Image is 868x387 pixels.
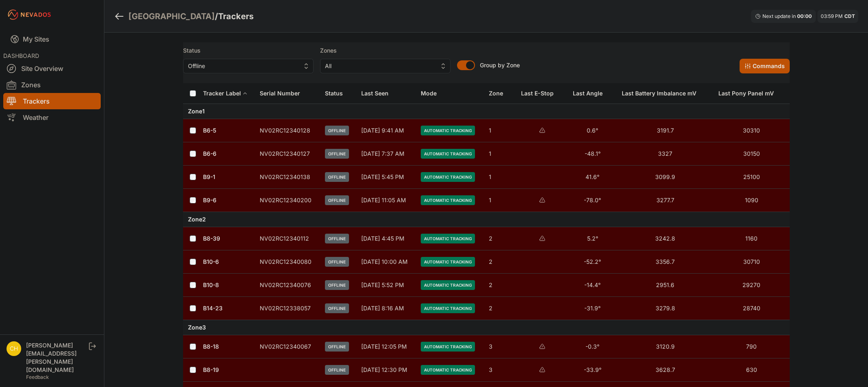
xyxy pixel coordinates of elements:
td: 3327 [617,142,713,166]
td: 1160 [713,227,790,250]
td: NV02RC12340128 [255,119,320,142]
td: 2 [484,250,517,274]
a: B6-5 [203,127,216,134]
td: -52.2° [568,250,617,274]
span: 03:59 PM [821,13,843,19]
td: 30710 [713,250,790,274]
a: B8-39 [203,235,220,242]
span: Offline [325,149,349,159]
span: Offline [325,257,349,267]
td: NV02RC12340112 [255,227,320,250]
td: 2951.6 [617,274,713,297]
td: 28740 [713,297,790,320]
td: -33.9° [568,358,617,382]
td: -14.4° [568,274,617,297]
a: Feedback [26,374,49,380]
a: Site Overview [3,60,101,77]
div: Last Battery Imbalance mV [622,89,696,97]
td: NV02RC12340067 [255,335,320,358]
div: Last Pony Panel mV [718,89,774,97]
span: DASHBOARD [3,52,39,59]
td: 630 [713,358,790,382]
a: [GEOGRAPHIC_DATA] [128,11,215,22]
button: Commands [740,59,790,73]
label: Status [183,46,314,55]
td: 0.6° [568,119,617,142]
td: 3242.8 [617,227,713,250]
td: 25100 [713,166,790,189]
span: Automatic Tracking [421,303,475,313]
td: 2 [484,227,517,250]
button: Status [325,84,349,103]
button: Serial Number [260,84,307,103]
div: Status [325,89,343,97]
div: Tracker Label [203,89,241,97]
span: Automatic Tracking [421,280,475,290]
div: Zone [489,89,503,97]
button: All [320,59,451,73]
td: [DATE] 11:05 AM [356,189,416,212]
td: [DATE] 5:52 PM [356,274,416,297]
a: Zones [3,77,101,93]
span: / [215,11,218,22]
span: Offline [325,342,349,352]
td: [DATE] 10:00 AM [356,250,416,274]
a: Weather [3,109,101,126]
td: 3279.8 [617,297,713,320]
div: Last Seen [361,84,411,103]
td: [DATE] 8:16 AM [356,297,416,320]
a: B8-19 [203,366,219,373]
td: -48.1° [568,142,617,166]
a: B9-1 [203,173,215,180]
div: Last Angle [573,89,603,97]
td: Zone 1 [183,104,790,119]
div: Last E-Stop [521,89,554,97]
td: 1090 [713,189,790,212]
span: Offline [188,61,297,71]
span: Automatic Tracking [421,149,475,159]
a: B6-6 [203,150,216,157]
a: B8-18 [203,343,219,350]
span: Offline [325,234,349,243]
a: My Sites [3,29,101,49]
button: Tracker Label [203,84,247,103]
button: Zone [489,84,510,103]
td: 30310 [713,119,790,142]
button: Last Battery Imbalance mV [622,84,703,103]
button: Last Angle [573,84,609,103]
span: Offline [325,303,349,313]
td: NV02RC12340080 [255,250,320,274]
a: B10-6 [203,258,219,265]
td: 5.2° [568,227,617,250]
td: 2 [484,297,517,320]
td: 1 [484,189,517,212]
span: Automatic Tracking [421,342,475,352]
a: B14-23 [203,305,223,312]
td: 3 [484,358,517,382]
td: 1 [484,119,517,142]
a: B9-6 [203,197,216,203]
nav: Breadcrumb [114,6,254,27]
span: Offline [325,280,349,290]
span: Automatic Tracking [421,365,475,375]
td: -0.3° [568,335,617,358]
div: [PERSON_NAME][EMAIL_ADDRESS][PERSON_NAME][DOMAIN_NAME] [26,341,87,374]
button: Last Pony Panel mV [718,84,780,103]
td: 1 [484,142,517,166]
td: NV02RC12340138 [255,166,320,189]
span: Group by Zone [480,62,520,69]
div: Mode [421,89,437,97]
button: Offline [183,59,314,73]
span: CDT [844,13,855,19]
td: 3120.9 [617,335,713,358]
div: Serial Number [260,89,300,97]
td: [DATE] 12:30 PM [356,358,416,382]
td: 3277.7 [617,189,713,212]
td: 3191.7 [617,119,713,142]
td: 3628.7 [617,358,713,382]
a: B10-8 [203,281,219,288]
td: 3 [484,335,517,358]
td: [DATE] 5:45 PM [356,166,416,189]
td: Zone 3 [183,320,790,335]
